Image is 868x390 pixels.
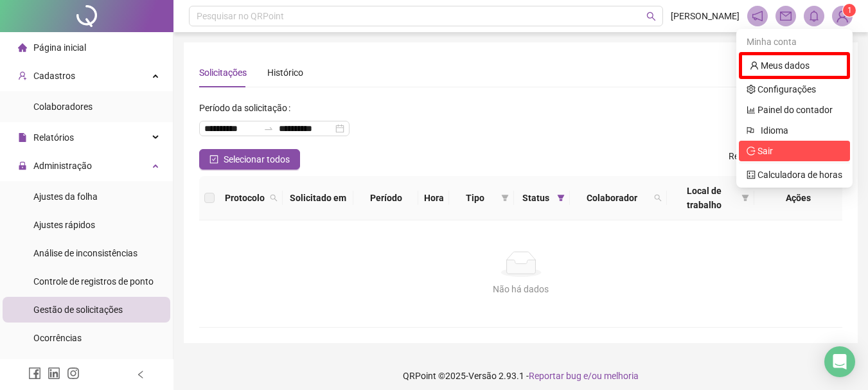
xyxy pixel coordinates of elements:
span: Reportar bug e/ou melhoria [529,371,639,381]
span: Versão [468,371,497,381]
th: Período [353,176,418,220]
span: search [646,12,656,21]
span: Administração [33,161,92,171]
span: left [136,370,145,379]
span: notification [752,10,763,22]
span: Ajustes da folha [33,191,98,202]
button: Selecionar todos [199,149,300,170]
img: 86960 [833,6,852,26]
span: Sair [757,146,773,156]
div: Histórico [267,66,303,80]
span: filter [557,194,565,202]
span: search [267,188,280,208]
span: search [651,188,664,208]
span: Página inicial [33,42,86,53]
span: search [654,194,662,202]
span: search [270,194,278,202]
span: Tipo [454,191,496,205]
span: Status [519,191,552,205]
span: Cadastros [33,71,75,81]
div: Ações [759,191,837,205]
span: Idioma [761,123,835,137]
div: Solicitações [199,66,247,80]
span: instagram [67,367,80,380]
label: Período da solicitação [199,98,296,118]
span: check-square [209,155,218,164]
span: Protocolo [225,191,265,205]
span: Gestão de solicitações [33,305,123,315]
span: filter [501,194,509,202]
span: [PERSON_NAME] [671,9,740,23]
span: 1 [847,6,852,15]
span: Relatórios [33,132,74,143]
span: bell [808,10,820,22]
span: mail [780,10,792,22]
span: filter [741,194,749,202]
span: Local de trabalho [672,184,736,212]
th: Hora [418,176,449,220]
span: linkedin [48,367,60,380]
span: filter [554,188,567,208]
span: Colaborador [575,191,649,205]
span: facebook [28,367,41,380]
span: Análise de inconsistências [33,248,137,258]
span: swap-right [263,123,274,134]
th: Solicitado em [283,176,353,220]
span: flag [747,123,756,137]
sup: Atualize o seu contato no menu Meus Dados [843,4,856,17]
a: setting Configurações [747,84,816,94]
span: user-add [18,71,27,80]
div: Não há dados [215,282,827,296]
span: Controle de registros de ponto [33,276,154,287]
a: bar-chart Painel do contador [747,105,833,115]
span: Registros Selecionados [729,151,821,161]
div: Open Intercom Messenger [824,346,855,377]
span: Colaboradores [33,102,93,112]
span: home [18,43,27,52]
span: logout [747,146,756,155]
span: to [263,123,274,134]
span: Ajustes rápidos [33,220,95,230]
a: user Meus dados [750,60,810,71]
span: Ocorrências [33,333,82,343]
span: : 0 / 16 [729,149,842,170]
div: Minha conta [739,31,850,52]
span: lock [18,161,27,170]
a: calculator Calculadora de horas [747,170,842,180]
span: filter [739,181,752,215]
span: file [18,133,27,142]
span: filter [499,188,511,208]
span: Selecionar todos [224,152,290,166]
